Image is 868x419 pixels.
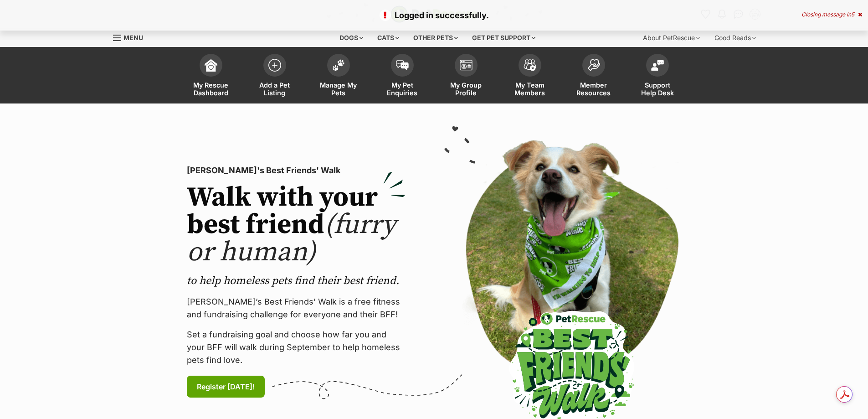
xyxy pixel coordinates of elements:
[187,274,406,288] p: to help homeless pets find their best friend.
[573,81,614,97] span: Member Resources
[382,81,423,97] span: My Pet Enquiries
[307,49,370,103] a: Manage My Pets
[205,59,217,72] img: dashboard-icon-eb2f2d2d3e046f16d808141f083e7271f6b2e854fb5c12c21221c1fb7104beca.svg
[637,81,678,97] span: Support Help Desk
[651,60,664,71] img: help-desk-icon-fdf02630f3aa405de69fd3d07c3f3aa587a6932b1a1747fa1d2bba05be0121f9.svg
[626,49,689,103] a: Support Help Desk
[190,81,231,97] span: My Rescue Dashboard
[197,381,255,392] span: Register [DATE]!
[123,34,143,41] span: Menu
[562,49,626,103] a: Member Resources
[268,59,281,72] img: add-pet-listing-icon-0afa8454b4691262ce3f59096e99ab1cd57d4a30225e0717b998d2c9b9846f56.svg
[243,49,307,103] a: Add a Pet Listing
[396,60,409,70] img: pet-enquiries-icon-7e3ad2cf08bfb03b45e93fb7055b45f3efa6380592205ae92323e6603595dc1f.svg
[254,81,295,97] span: Add a Pet Listing
[466,29,542,47] div: Get pet support
[407,29,464,47] div: Other pets
[370,49,434,103] a: My Pet Enquiries
[708,29,762,47] div: Good Reads
[460,60,473,71] img: group-profile-icon-3fa3cf56718a62981997c0bc7e787c4b2cf8bcc04b72c1350f741eb67cf2f40e.svg
[179,49,243,103] a: My Rescue Dashboard
[187,208,396,269] span: (furry or human)
[187,184,406,266] h2: Walk with your best friend
[498,49,562,103] a: My Team Members
[187,376,265,398] a: Register [DATE]!
[187,295,406,321] p: [PERSON_NAME]’s Best Friends' Walk is a free fitness and fundraising challenge for everyone and t...
[587,59,600,71] img: member-resources-icon-8e73f808a243e03378d46382f2149f9095a855e16c252ad45f914b54edf8863c.svg
[509,81,550,97] span: My Team Members
[524,59,536,71] img: team-members-icon-5396bd8760b3fe7c0b43da4ab00e1e3bb1a5d9ba89233759b79545d2d3fc5d0d.svg
[187,328,406,367] p: Set a fundraising goal and choose how far you and your BFF will walk during September to help hom...
[113,29,149,45] a: Menu
[333,29,370,47] div: Dogs
[318,81,359,97] span: Manage My Pets
[371,29,406,47] div: Cats
[332,59,345,71] img: manage-my-pets-icon-02211641906a0b7f246fdf0571729dbe1e7629f14944591b6c1af311fb30b64b.svg
[187,164,406,177] p: [PERSON_NAME]'s Best Friends' Walk
[446,81,487,97] span: My Group Profile
[434,49,498,103] a: My Group Profile
[637,29,706,47] div: About PetRescue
